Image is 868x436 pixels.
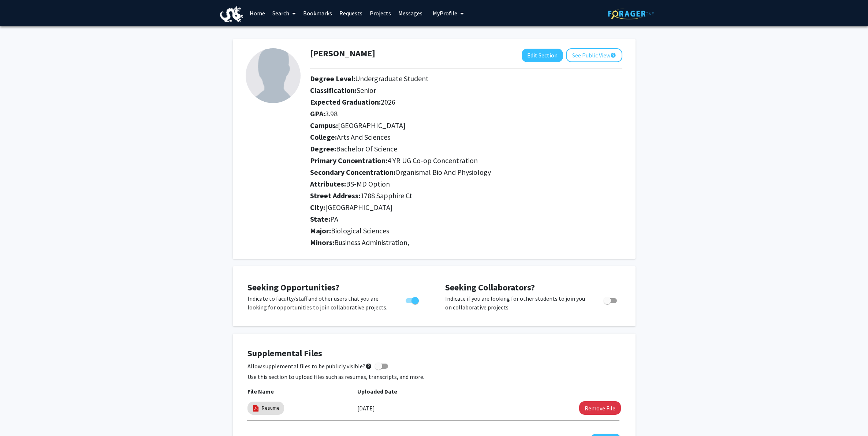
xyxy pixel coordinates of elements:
span: Biological Sciences [331,226,389,235]
h2: Attributes: [310,180,622,188]
h2: Degree Level: [310,74,622,83]
span: [GEOGRAPHIC_DATA] [325,203,393,212]
h2: College: [310,133,622,142]
h2: Primary Concentration: [310,156,622,165]
h2: Major: [310,226,622,235]
iframe: Chat [5,403,31,431]
span: 2026 [381,97,395,106]
p: Indicate to faculty/staff and other users that you are looking for opportunities to join collabor... [247,294,392,312]
h2: Minors: [310,238,622,247]
span: Senior [357,86,376,95]
a: Bookmarks [299,0,336,26]
div: Toggle [403,294,423,305]
img: Profile Picture [246,48,301,103]
a: Requests [336,0,366,26]
span: Undergraduate Student [355,74,429,83]
h1: [PERSON_NAME] [310,48,375,59]
span: [GEOGRAPHIC_DATA] [338,121,406,130]
span: BS-MD Option [346,179,390,188]
span: Seeking Opportunities? [247,282,339,293]
b: File Name [247,388,274,395]
h2: GPA: [310,109,622,118]
h2: Expected Graduation: [310,98,622,106]
span: 3.98 [325,109,338,118]
span: 1788 Sapphire Ct [360,191,412,200]
a: Home [246,0,269,26]
h4: Supplemental Files [247,348,621,359]
img: pdf_icon.png [252,404,260,412]
button: See Public View [566,48,622,62]
img: ForagerOne Logo [608,8,654,19]
p: Use this section to upload files such as resumes, transcripts, and more. [247,372,621,381]
a: Messages [395,0,426,26]
span: My Profile [433,10,457,17]
mat-icon: help [610,51,616,60]
span: Arts And Sciences [337,132,390,142]
h2: City: [310,203,622,212]
p: Indicate if you are looking for other students to join you on collaborative projects. [445,294,590,312]
label: [DATE] [357,402,375,414]
h2: State: [310,215,622,223]
h2: Secondary Concentration: [310,168,622,177]
span: Organismal Bio And Physiology [395,168,491,177]
span: Business Administration, [334,238,409,247]
h2: Campus: [310,121,622,130]
b: Uploaded Date [357,388,397,395]
h2: Street Address: [310,191,622,200]
button: Edit Section [522,49,563,62]
button: Remove Resume File [579,401,621,415]
span: PA [330,214,338,223]
span: Bachelor Of Science [336,144,397,153]
a: Resume [262,404,280,412]
a: Search [269,0,299,26]
h2: Degree: [310,144,622,153]
span: Allow supplemental files to be publicly visible? [247,362,372,371]
div: Toggle [601,294,621,305]
mat-icon: help [365,362,372,371]
span: 4 YR UG Co-op Concentration [387,156,478,165]
h2: Classification: [310,86,622,95]
img: Drexel University Logo [220,6,243,22]
a: Projects [366,0,395,26]
span: Seeking Collaborators? [445,282,535,293]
